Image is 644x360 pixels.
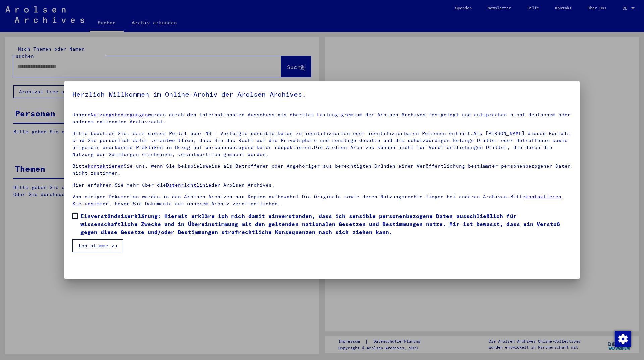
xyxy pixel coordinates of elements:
[72,193,572,207] p: Von einigen Dokumenten werden in den Arolsen Archives nur Kopien aufbewahrt.Die Originale sowie d...
[72,194,561,207] a: kontaktieren Sie uns
[615,331,631,347] img: Zustimmung ändern
[72,130,572,158] p: Bitte beachten Sie, dass dieses Portal über NS - Verfolgte sensible Daten zu identifizierten oder...
[72,111,572,125] p: Unsere wurden durch den Internationalen Ausschuss als oberstes Leitungsgremium der Arolsen Archiv...
[72,89,572,100] h5: Herzlich Willkommen im Online-Archiv der Arolsen Archives.
[72,182,572,189] p: Hier erfahren Sie mehr über die der Arolsen Archives.
[72,163,572,177] p: Bitte Sie uns, wenn Sie beispielsweise als Betroffener oder Angehöriger aus berechtigten Gründen ...
[72,239,123,252] button: Ich stimme zu
[80,212,572,236] span: Einverständniserklärung: Hiermit erkläre ich mich damit einverstanden, dass ich sensible personen...
[91,112,148,118] a: Nutzungsbedingungen
[88,163,124,169] a: kontaktieren
[166,182,211,188] a: Datenrichtlinie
